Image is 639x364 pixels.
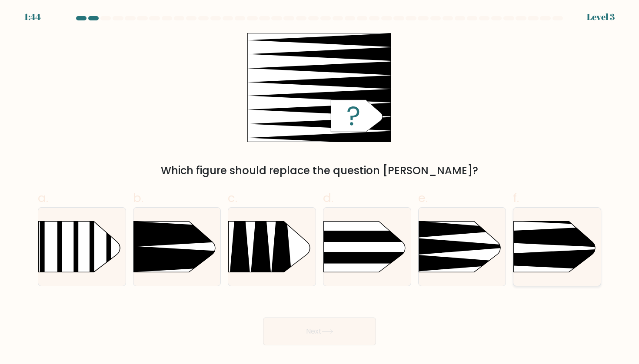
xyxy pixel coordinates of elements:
span: b. [133,189,143,206]
div: Level 3 [587,10,615,23]
div: 1:44 [24,10,41,23]
div: Which figure should replace the question [PERSON_NAME]? [43,163,596,179]
button: Next [263,318,376,345]
span: a. [38,189,48,206]
span: f. [513,189,519,206]
span: c. [228,189,237,206]
span: d. [323,189,333,206]
span: e. [418,189,428,206]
